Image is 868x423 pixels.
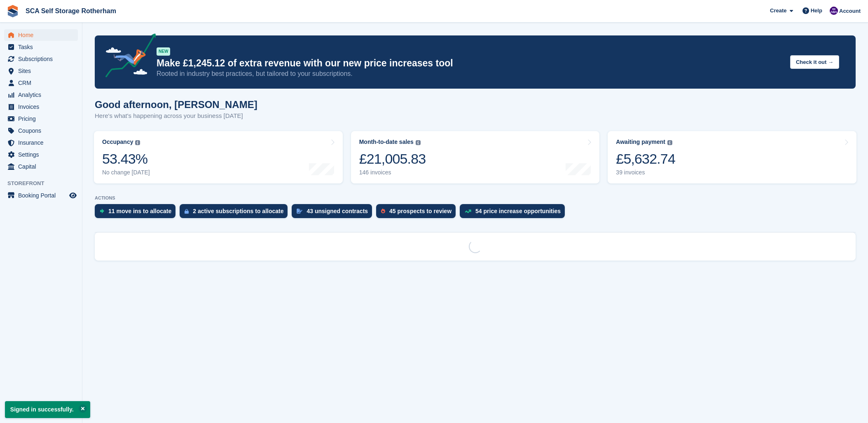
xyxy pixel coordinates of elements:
span: Help [811,7,822,15]
span: Tasks [18,41,68,53]
div: 11 move ins to allocate [108,208,171,214]
a: menu [4,101,78,113]
div: NEW [157,47,170,56]
span: Coupons [18,125,68,136]
span: Subscriptions [18,53,68,65]
div: 54 price increase opportunities [475,208,561,214]
a: Preview store [68,190,78,200]
img: contract_signature_icon-13c848040528278c33f63329250d36e43548de30e8caae1d1a13099fd9432cc5.svg [297,209,302,214]
span: Pricing [18,113,68,125]
p: Rooted in industry best practices, but tailored to your subscriptions. [157,69,784,78]
div: 146 invoices [359,169,426,176]
a: menu [4,77,78,89]
span: Insurance [18,137,68,148]
img: Kelly Neesham [830,7,838,15]
span: Analytics [18,89,68,101]
img: icon-info-grey-7440780725fd019a000dd9b08b2336e03edf1995a4989e88bcd33f0948082b44.svg [667,140,672,145]
a: 2 active subscriptions to allocate [180,204,292,222]
span: Capital [18,161,68,172]
p: Here's what's happening across your business [DATE] [95,111,257,121]
a: Occupancy 53.43% No change [DATE] [94,131,343,183]
div: 2 active subscriptions to allocate [193,208,283,214]
a: 45 prospects to review [376,204,460,222]
a: menu [4,161,78,172]
div: £21,005.83 [359,150,426,167]
div: No change [DATE] [102,169,150,176]
span: Invoices [18,101,68,113]
a: menu [4,41,78,53]
a: menu [4,190,78,201]
span: Account [839,7,861,15]
img: stora-icon-8386f47178a22dfd0bd8f6a31ec36ba5ce8667c1dd55bd0f319d3a0aa187defe.svg [7,5,19,17]
img: price_increase_opportunities-93ffe204e8149a01c8c9dc8f82e8f89637d9d84a8eef4429ea346261dce0b2c0.svg [465,209,471,213]
img: active_subscription_to_allocate_icon-d502201f5373d7db506a760aba3b589e785aa758c864c3986d89f69b8ff3... [185,209,189,214]
div: 39 invoices [616,169,675,176]
img: icon-info-grey-7440780725fd019a000dd9b08b2336e03edf1995a4989e88bcd33f0948082b44.svg [135,140,140,145]
span: Create [770,7,786,15]
a: menu [4,149,78,160]
div: Occupancy [102,139,133,146]
a: 11 move ins to allocate [95,204,180,222]
div: £5,632.74 [616,150,675,167]
span: Sites [18,65,68,77]
span: Storefront [7,179,82,188]
a: 54 price increase opportunities [460,204,569,222]
div: 53.43% [102,150,150,167]
div: 43 unsigned contracts [306,208,368,214]
h1: Good afternoon, [PERSON_NAME] [95,99,257,110]
span: Booking Portal [18,190,68,201]
a: menu [4,113,78,125]
a: 43 unsigned contracts [292,204,376,222]
p: ACTIONS [95,195,856,201]
a: SCA Self Storage Rotherham [22,4,119,18]
div: Awaiting payment [616,139,665,146]
img: icon-info-grey-7440780725fd019a000dd9b08b2336e03edf1995a4989e88bcd33f0948082b44.svg [416,140,421,145]
span: CRM [18,77,68,89]
p: Make £1,245.12 of extra revenue with our new price increases tool [157,57,784,69]
a: menu [4,53,78,65]
img: move_ins_to_allocate_icon-fdf77a2bb77ea45bf5b3d319d69a93e2d87916cf1d5bf7949dd705db3b84f3ca.svg [100,209,104,214]
a: menu [4,137,78,148]
p: Signed in successfully. [5,401,90,418]
a: menu [4,125,78,136]
a: menu [4,65,78,77]
img: price-adjustments-announcement-icon-8257ccfd72463d97f412b2fc003d46551f7dbcb40ab6d574587a9cd5c0d94... [98,33,156,80]
a: menu [4,29,78,41]
button: Check it out → [790,55,839,69]
a: Month-to-date sales £21,005.83 146 invoices [351,131,600,183]
div: Month-to-date sales [359,139,414,146]
img: prospect-51fa495bee0391a8d652442698ab0144808aea92771e9ea1ae160a38d050c398.svg [381,209,385,214]
span: Home [18,29,68,41]
span: Settings [18,149,68,160]
div: 45 prospects to review [389,208,452,214]
a: menu [4,89,78,101]
a: Awaiting payment £5,632.74 39 invoices [608,131,856,183]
